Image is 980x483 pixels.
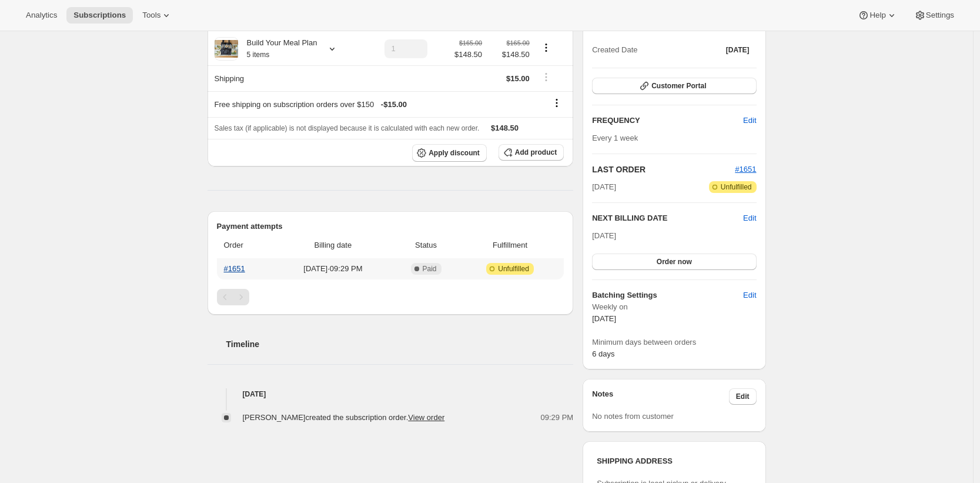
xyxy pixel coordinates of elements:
span: 6 days [592,349,614,358]
span: Subscriptions [73,11,126,20]
th: Shipping [208,65,363,91]
button: [DATE] [719,42,757,58]
button: Product actions [537,41,556,54]
h3: SHIPPING ADDRESS [597,455,751,467]
span: Order now [657,257,692,267]
span: Weekly on [592,301,756,313]
button: #1651 [735,164,756,175]
button: Help [851,7,904,24]
span: [DATE] [592,181,616,193]
span: [DATE] [726,45,750,55]
span: [DATE] · 09:29 PM [277,263,389,275]
small: 5 items [247,51,270,59]
button: Customer Portal [592,78,756,94]
button: Subscriptions [66,7,133,24]
a: #1651 [224,264,245,273]
span: Minimum days between orders [592,337,756,348]
span: Created Date [592,44,637,56]
button: Edit [736,111,763,130]
span: Fulfillment [463,239,557,251]
button: Shipping actions [537,71,556,84]
span: 09:29 PM [541,412,574,424]
span: Edit [736,392,750,401]
span: Billing date [277,239,389,251]
span: Unfulfilled [721,182,752,192]
span: Help [869,11,885,20]
span: Edit [743,115,756,126]
button: Apply discount [412,144,487,162]
span: Analytics [26,11,57,20]
button: Order now [592,254,756,270]
span: $148.50 [491,124,519,132]
h2: FREQUENCY [592,115,743,126]
h4: [DATE] [208,388,574,400]
span: $148.50 [489,49,530,61]
span: Customer Portal [651,81,706,91]
h3: Notes [592,388,729,405]
span: Settings [926,11,954,20]
button: Edit [743,212,756,224]
span: Every 1 week [592,134,638,142]
a: #1651 [735,165,756,174]
button: Analytics [19,7,64,24]
span: Tools [142,11,160,20]
span: No notes from customer [592,412,674,421]
button: Edit [736,286,763,305]
span: Sales tax (if applicable) is not displayed because it is calculated with each new order. [215,124,480,132]
h6: Batching Settings [592,289,743,301]
div: Free shipping on subscription orders over $150 [215,99,530,111]
span: [DATE] [592,231,616,240]
span: $148.50 [454,49,482,61]
span: Edit [743,289,756,301]
small: $165.00 [459,39,482,46]
span: Add product [515,148,557,157]
th: Order [217,232,274,258]
h2: NEXT BILLING DATE [592,212,743,224]
small: $165.00 [507,39,530,46]
span: [DATE] [592,314,616,323]
h2: LAST ORDER [592,164,735,175]
span: Status [396,239,456,251]
button: Add product [499,144,564,161]
button: Settings [907,7,961,24]
a: View order [408,413,444,422]
button: Edit [729,388,757,405]
span: - $15.00 [381,99,407,111]
button: Tools [135,7,179,24]
nav: Pagination [217,289,564,305]
h2: Payment attempts [217,221,564,232]
span: $15.00 [506,74,530,83]
span: Apply discount [429,148,480,158]
div: Build Your Meal Plan [238,37,317,61]
span: [PERSON_NAME] created the subscription order. [243,413,445,422]
h2: Timeline [226,338,574,350]
span: Paid [423,264,437,274]
span: Unfulfilled [498,264,529,274]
